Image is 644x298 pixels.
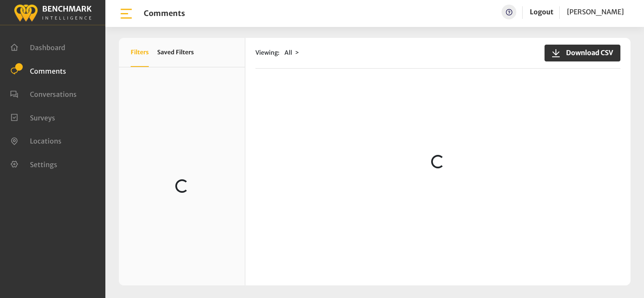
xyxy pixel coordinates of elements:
h1: Comments [144,9,185,18]
span: [PERSON_NAME] [567,8,624,16]
button: Download CSV [545,45,620,61]
span: Settings [30,160,57,168]
a: Surveys [10,113,55,121]
a: Logout [530,5,553,19]
a: Dashboard [10,43,65,51]
span: Comments [30,67,66,75]
img: bar [119,6,134,21]
span: All [284,49,292,56]
span: Viewing: [255,48,279,57]
span: Dashboard [30,43,65,52]
a: Comments [10,66,66,74]
button: Saved Filters [157,38,194,67]
button: Filters [131,38,149,67]
span: Conversations [30,90,77,98]
span: Download CSV [561,48,613,58]
a: Conversations [10,89,77,98]
a: [PERSON_NAME] [567,5,624,19]
span: Locations [30,137,62,145]
span: Surveys [30,113,55,122]
a: Locations [10,136,62,144]
a: Settings [10,160,57,168]
img: benchmark [13,2,92,23]
a: Logout [530,8,553,16]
